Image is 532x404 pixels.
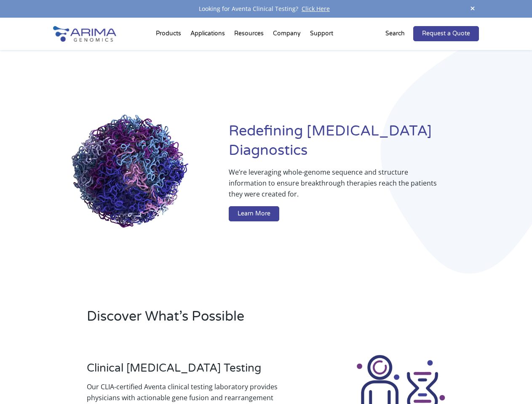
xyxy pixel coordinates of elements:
p: Search [385,28,405,39]
h1: Redefining [MEDICAL_DATA] Diagnostics [229,122,479,167]
iframe: Chat Widget [490,364,532,404]
img: Arima-Genomics-logo [53,26,116,42]
p: We’re leveraging whole-genome sequence and structure information to ensure breakthrough therapies... [229,167,445,206]
div: Looking for Aventa Clinical Testing? [53,3,479,14]
a: Request a Quote [413,26,479,41]
a: Learn More [229,206,279,221]
h3: Clinical [MEDICAL_DATA] Testing [87,361,299,381]
a: Click Here [298,5,333,13]
h2: Discover What’s Possible [87,307,366,332]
